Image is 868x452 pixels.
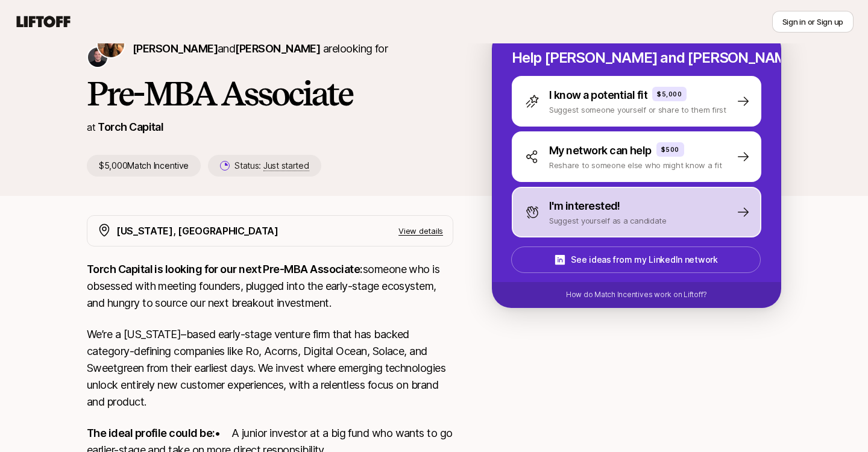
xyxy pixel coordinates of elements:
p: How do Match Incentives work on Liftoff? [566,289,707,300]
p: [US_STATE], [GEOGRAPHIC_DATA] [116,223,278,239]
span: [PERSON_NAME] [133,42,218,55]
p: Status: [234,159,309,173]
img: Christopher Harper [88,48,107,67]
p: I'm interested! [549,198,620,215]
img: Katie Reiner [98,31,124,57]
a: Torch Capital [98,121,163,133]
p: at [87,119,95,135]
button: Sign in or Sign up [772,11,854,33]
h1: Pre-MBA Associate [87,75,453,111]
strong: Torch Capital is looking for our next Pre-MBA Associate: [87,263,363,275]
p: View details [398,225,443,237]
p: $500 [661,145,679,154]
button: See ideas from my LinkedIn network [511,246,761,273]
p: We’re a [US_STATE]–based early-stage venture firm that has backed category-defining companies lik... [87,326,453,410]
p: Suggest someone yourself or share to them first [549,104,726,116]
p: $5,000 [657,89,682,99]
p: Reshare to someone else who might know a fit [549,159,722,171]
span: and [218,42,320,55]
p: Help [PERSON_NAME] and [PERSON_NAME] hire [512,49,761,66]
p: Suggest yourself as a candidate [549,215,667,227]
strong: The ideal profile could be: [87,427,215,439]
p: $5,000 Match Incentive [87,155,201,177]
span: Just started [263,160,309,171]
p: See ideas from my LinkedIn network [571,253,717,267]
p: someone who is obsessed with meeting founders, plugged into the early-stage ecosystem, and hungry... [87,261,453,312]
p: I know a potential fit [549,87,647,104]
span: [PERSON_NAME] [235,42,320,55]
p: My network can help [549,142,652,159]
p: are looking for [133,40,388,57]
